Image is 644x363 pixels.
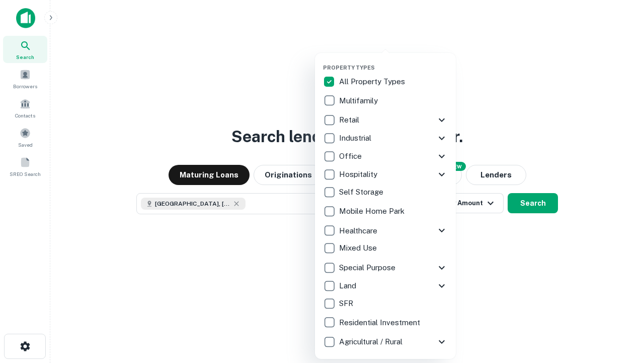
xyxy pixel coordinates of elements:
div: Land [323,277,448,295]
p: Agricultural / Rural [339,336,405,348]
p: All Property Types [339,76,407,88]
div: Industrial [323,129,448,147]
p: Residential Investment [339,317,422,329]
div: Healthcare [323,221,448,239]
p: Mobile Home Park [339,205,407,217]
p: Special Purpose [339,262,397,274]
div: Hospitality [323,165,448,184]
p: Land [339,280,358,292]
iframe: Chat Widget [594,282,644,331]
p: Healthcare [339,225,379,237]
p: Multifamily [339,95,380,107]
span: Property Types [323,65,375,71]
p: Self Storage [339,186,385,198]
div: Retail [323,111,448,129]
p: SFR [339,297,355,310]
div: Agricultural / Rural [323,333,448,351]
p: Retail [339,114,361,126]
p: Industrial [339,132,373,144]
p: Office [339,150,364,162]
p: Hospitality [339,168,379,180]
p: Mixed Use [339,242,379,254]
div: Office [323,147,448,165]
div: Special Purpose [323,259,448,277]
